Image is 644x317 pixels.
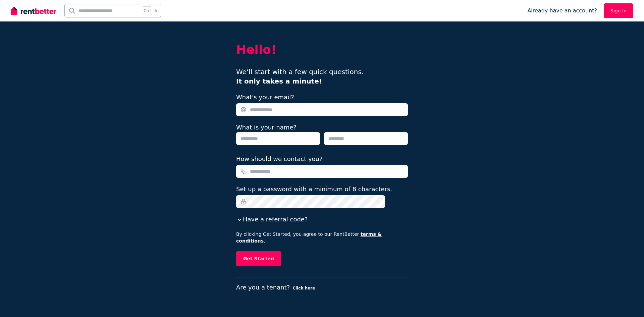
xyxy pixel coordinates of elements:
label: How should we contact you? [236,154,323,164]
h2: Hello! [236,43,408,56]
p: By clicking Get Started, you agree to our RentBetter . [236,231,408,244]
button: Click here [292,285,315,291]
span: k [155,8,157,13]
span: We’ll start with a few quick questions. [236,68,364,85]
label: Set up a password with a minimum of 8 characters. [236,184,392,194]
button: Have a referral code? [236,215,308,224]
p: Are you a tenant? [236,283,408,292]
span: Ctrl [142,6,152,15]
img: RentBetter [11,6,56,16]
b: It only takes a minute! [236,77,322,85]
button: Get Started [236,251,281,266]
span: Already have an account? [527,7,597,15]
a: Sign In [604,3,633,18]
label: What's your email? [236,93,294,102]
label: What is your name? [236,124,297,131]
